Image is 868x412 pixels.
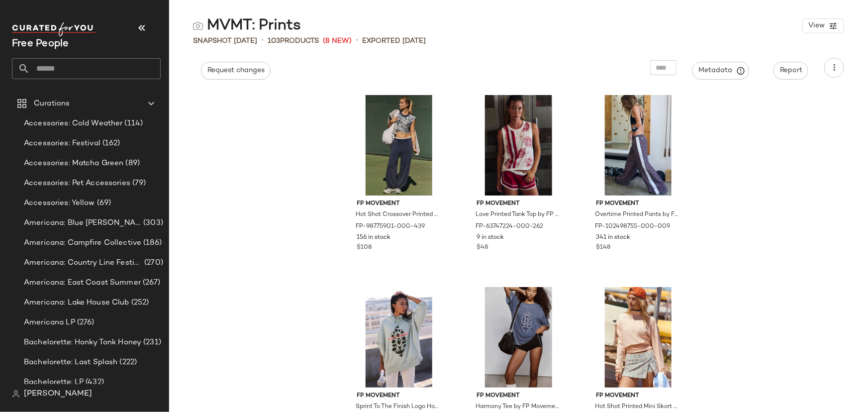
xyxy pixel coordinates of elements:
[130,178,146,189] span: (79)
[268,36,319,46] div: Products
[75,317,95,328] span: (276)
[469,287,569,388] img: 103072104_047_0
[356,403,440,412] span: Sprint To The Finish Logo Hoodie by FP Movement at Free People in Green, Size: XS
[349,287,449,388] img: 79605697_030_a
[24,388,92,400] span: [PERSON_NAME]
[356,222,425,231] span: FP-98775901-000-439
[595,210,679,219] span: Overtime Printed Pants by FP Movement at Free People in Black, Size: M
[357,392,441,401] span: FP Movement
[24,198,95,209] span: Accessories: Yellow
[595,403,679,412] span: Hot Shot Printed Mini Skort by FP Movement at Free People in Blue, Size: XL
[201,62,271,80] button: Request changes
[24,297,129,309] span: Americana: Lake House Club
[477,200,561,208] span: FP Movement
[24,317,75,328] span: Americana LP
[24,158,124,169] span: Accessories: Matcha Green
[193,21,203,31] img: svg%3e
[24,237,141,249] span: Americana: Campfire Collective
[596,200,680,208] span: FP Movement
[141,337,161,348] span: (231)
[802,18,844,33] button: View
[95,198,111,209] span: (69)
[12,22,96,36] img: cfy_white_logo.C9jOOHJF.svg
[773,62,808,80] button: Report
[357,243,372,252] span: $108
[193,16,301,36] div: MVMT: Prints
[207,67,265,75] span: Request changes
[349,95,449,196] img: 98775901_439_d
[34,98,70,109] span: Curations
[595,222,671,231] span: FP-102498755-000-009
[596,233,631,242] span: 341 in stock
[24,357,118,368] span: Bachelorette: Last Splash
[477,233,504,242] span: 9 in stock
[24,277,141,289] span: Americana: East Coast Summer
[24,337,141,348] span: Bachelorette: Honky Tonk Honey
[596,392,680,401] span: FP Movement
[24,257,142,269] span: Americana: Country Line Festival
[357,233,391,242] span: 156 in stock
[141,277,161,289] span: (267)
[476,403,560,412] span: Harmony Tee by FP Movement at Free People in Blue, Size: XL
[477,392,561,401] span: FP Movement
[24,118,123,129] span: Accessories: Cold Weather
[476,222,543,231] span: FP-63747224-000-262
[141,217,163,229] span: (303)
[268,37,280,45] span: 103
[100,138,120,149] span: (162)
[24,217,141,229] span: Americana: Blue [PERSON_NAME] Baby
[323,36,352,46] span: (8 New)
[357,200,441,208] span: FP Movement
[24,377,84,388] span: Bachelorette: LP
[362,36,426,46] p: Exported [DATE]
[261,35,264,47] span: •
[779,67,802,75] span: Report
[692,62,750,80] button: Metadata
[808,22,825,30] span: View
[142,257,163,269] span: (270)
[588,287,688,388] img: 97156525_011_a
[12,39,69,49] span: Current Company Name
[193,36,257,46] span: Snapshot [DATE]
[476,210,560,219] span: Love Printed Tank Top by FP Movement at Free People in Red, Size: S
[124,158,140,169] span: (89)
[469,95,569,196] img: 63747224_262_0
[84,377,104,388] span: (432)
[118,357,137,368] span: (222)
[698,66,744,75] span: Metadata
[588,95,688,196] img: 102498755_009_0
[141,237,162,249] span: (186)
[24,178,130,189] span: Accessories: Pet Accessories
[356,210,440,219] span: Hot Shot Crossover Printed Set by FP Movement at Free People, Size: XL
[596,243,611,252] span: $148
[123,118,143,129] span: (114)
[356,35,358,47] span: •
[477,243,488,252] span: $48
[129,297,149,309] span: (252)
[24,138,100,149] span: Accessories: Festival
[12,390,20,398] img: svg%3e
